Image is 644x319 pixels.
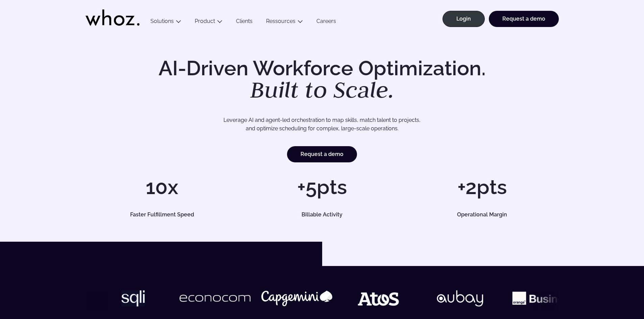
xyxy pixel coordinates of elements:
h1: AI-Driven Workforce Optimization. [149,58,495,101]
h5: Faster Fulfillment Speed [93,212,231,217]
em: Built to Scale. [250,75,394,104]
a: Product [195,18,215,24]
a: Ressources [266,18,295,24]
h1: +5pts [245,177,399,197]
h1: +2pts [405,177,558,197]
h5: Billable Activity [253,212,391,217]
a: Clients [229,18,259,27]
a: Careers [310,18,343,27]
button: Product [188,18,229,27]
a: Request a demo [287,146,357,162]
button: Ressources [259,18,310,27]
p: Leverage AI and agent-led orchestration to map skills, match talent to projects, and optimize sch... [109,116,535,133]
h5: Operational Margin [413,212,551,217]
a: Request a demo [489,11,559,27]
h1: 10x [86,177,239,197]
a: Login [443,11,485,27]
button: Solutions [144,18,188,27]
